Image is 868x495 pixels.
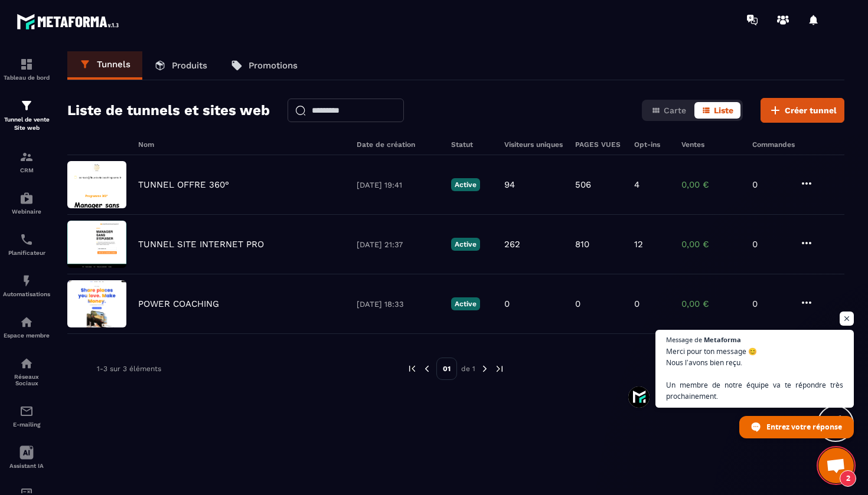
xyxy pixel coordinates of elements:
a: Promotions [219,51,309,80]
p: [DATE] 21:37 [357,240,439,249]
a: automationsautomationsAutomatisations [3,265,50,306]
h6: Ventes [681,140,740,149]
img: next [479,363,490,374]
p: Active [451,297,480,310]
h6: Date de création [357,140,439,149]
p: 0 [504,299,510,309]
img: image [67,280,126,327]
p: 0,00 € [681,299,740,309]
p: 262 [504,239,520,250]
span: Metaforma [704,336,741,343]
img: scheduler [19,232,34,247]
button: Liste [694,102,740,119]
p: Active [451,238,480,251]
p: Réseaux Sociaux [3,373,50,386]
h6: Statut [451,140,492,149]
h6: Nom [138,140,345,149]
p: Tableau de bord [3,74,50,81]
h6: Visiteurs uniques [504,140,563,149]
p: 0,00 € [681,179,740,190]
a: schedulerschedulerPlanificateur [3,224,50,265]
h2: Liste de tunnels et sites web [67,99,270,122]
p: E-mailing [3,421,50,428]
img: formation [19,99,34,113]
p: [DATE] 18:33 [357,300,439,309]
img: prev [407,363,417,374]
span: Message de [666,336,702,343]
a: automationsautomationsWebinaire [3,182,50,224]
a: formationformationTunnel de vente Site web [3,90,50,141]
h6: PAGES VUES [575,140,622,149]
p: 0 [752,179,788,190]
span: 2 [840,470,856,487]
h6: Opt-ins [634,140,670,149]
button: Carte [644,102,693,119]
p: 0 [634,299,639,309]
p: POWER COACHING [138,299,219,309]
a: social-networksocial-networkRéseaux Sociaux [3,348,50,395]
img: social-network [19,356,34,371]
a: formationformationCRM [3,141,50,182]
img: automations [19,191,34,205]
img: next [494,363,505,374]
p: [DATE] 19:41 [357,181,439,189]
p: 0 [752,299,788,309]
img: formation [19,150,34,164]
img: formation [19,57,34,71]
p: de 1 [461,364,475,373]
a: automationsautomationsEspace membre [3,306,50,348]
span: Liste [714,106,733,115]
p: Espace membre [3,332,50,339]
p: Planificateur [3,250,50,256]
img: prev [422,363,432,374]
a: formationformationTableau de bord [3,48,50,90]
p: Tunnels [97,59,130,70]
p: 506 [575,179,591,190]
span: Carte [664,106,686,115]
h6: Commandes [752,140,795,149]
a: Produits [142,51,219,80]
img: image [67,221,126,268]
span: Créer tunnel [785,104,837,116]
p: Tunnel de vente Site web [3,116,50,132]
p: Automatisations [3,291,50,297]
p: TUNNEL SITE INTERNET PRO [138,239,264,250]
img: email [19,404,34,418]
p: TUNNEL OFFRE 360° [138,179,229,190]
p: Promotions [249,60,298,71]
p: Webinaire [3,208,50,215]
button: Créer tunnel [761,98,844,123]
p: CRM [3,167,50,173]
img: automations [19,315,34,329]
p: 4 [634,179,639,190]
img: logo [17,11,123,32]
p: 0 [752,239,788,250]
div: Ouvrir le chat [818,448,854,483]
p: Active [451,178,480,191]
p: Assistant IA [3,463,50,469]
a: emailemailE-mailing [3,395,50,437]
p: 0 [575,299,580,309]
p: 810 [575,239,589,250]
p: 01 [436,358,457,380]
a: Tunnels [67,51,142,80]
p: 1-3 sur 3 éléments [97,365,161,373]
p: Produits [172,60,207,71]
img: automations [19,274,34,288]
p: 94 [504,179,515,190]
img: image [67,161,126,208]
p: 12 [634,239,643,250]
a: Assistant IA [3,437,50,478]
span: Entrez votre réponse [766,417,842,437]
span: Merci pour ton message 😊 Nous l’avons bien reçu. Un membre de notre équipe va te répondre très pr... [666,346,843,402]
p: 0,00 € [681,239,740,250]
